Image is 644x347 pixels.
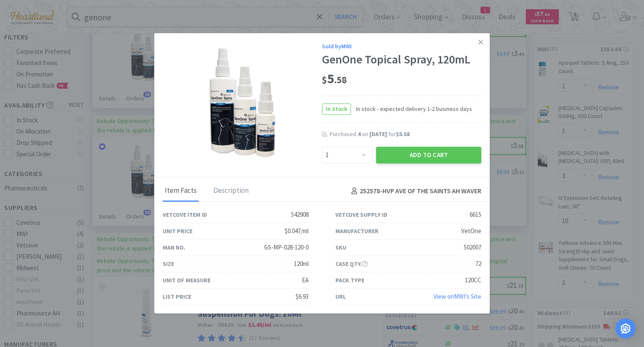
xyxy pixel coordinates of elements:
div: $6.93 [296,292,309,302]
span: [DATE] [369,130,387,138]
div: Case Qty. [335,259,368,268]
div: URL [335,292,346,301]
div: 6615 [470,210,481,220]
div: GS-MP-028-120-0 [264,243,309,253]
div: 120ml [294,259,309,269]
span: In Stock [322,104,351,114]
div: Open Intercom Messenger [615,318,636,339]
div: Size [163,259,174,268]
h4: 252578 - HVP AVE OF THE SAINTS AH WAVER [348,186,481,197]
span: 5 [322,70,347,87]
button: Add to Cart [376,147,481,163]
div: Manufacturer [335,226,379,236]
div: GenOne Topical Spray, 120mL [322,53,481,67]
div: EA [302,276,309,286]
span: . 58 [334,74,347,86]
div: 72 [475,259,481,269]
div: 542908 [291,210,309,220]
a: View onMWI's Site [434,293,481,301]
div: Description [211,181,251,202]
div: Pack Type [335,276,364,285]
span: In stock - expected delivery 1-2 business days [351,104,472,113]
span: $5.58 [396,130,410,138]
div: Purchased on for [330,130,481,139]
div: Item Facts [163,181,199,202]
div: SKU [335,243,346,252]
div: Man No. [163,243,185,252]
div: $0.047/ml [285,226,309,237]
div: 120CC [465,276,481,286]
div: List Price [163,292,191,301]
div: Vetcove Supply ID [335,210,387,219]
img: 6384d57947d746c3b127185338a4e087_6615.png [209,48,275,157]
div: Unit of Measure [163,276,210,285]
div: 502007 [464,243,481,253]
div: Sold by MWI [322,42,481,51]
span: 4 [358,130,361,138]
div: VetOne [461,226,481,237]
div: Vetcove Item ID [163,210,207,219]
span: $ [322,74,327,86]
div: Unit Price [163,226,192,236]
